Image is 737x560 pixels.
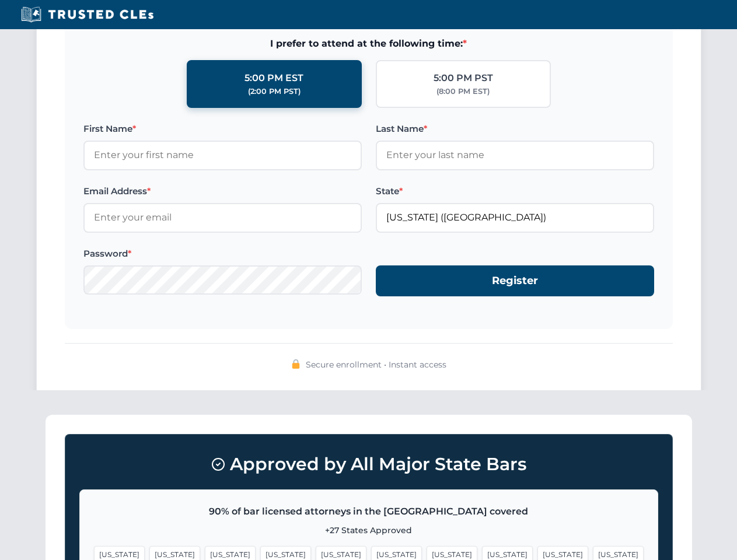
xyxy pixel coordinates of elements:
[291,359,301,369] img: 🔒
[83,122,362,136] label: First Name
[376,122,654,136] label: Last Name
[83,141,362,170] input: Enter your first name
[83,184,362,198] label: Email Address
[376,184,654,198] label: State
[244,71,303,86] div: 5:00 PM EST
[18,6,157,23] img: Trusted CLEs
[434,71,493,86] div: 5:00 PM PST
[83,203,362,232] input: Enter your email
[83,247,362,261] label: Password
[376,203,654,232] input: Florida (FL)
[83,36,654,51] span: I prefer to attend at the following time:
[306,358,446,371] span: Secure enrollment • Instant access
[376,265,654,296] button: Register
[94,524,644,537] p: +27 States Approved
[248,86,301,97] div: (2:00 PM PST)
[376,141,654,170] input: Enter your last name
[436,86,490,97] div: (8:00 PM EST)
[79,449,658,480] h3: Approved by All Major State Bars
[94,504,644,519] p: 90% of bar licensed attorneys in the [GEOGRAPHIC_DATA] covered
